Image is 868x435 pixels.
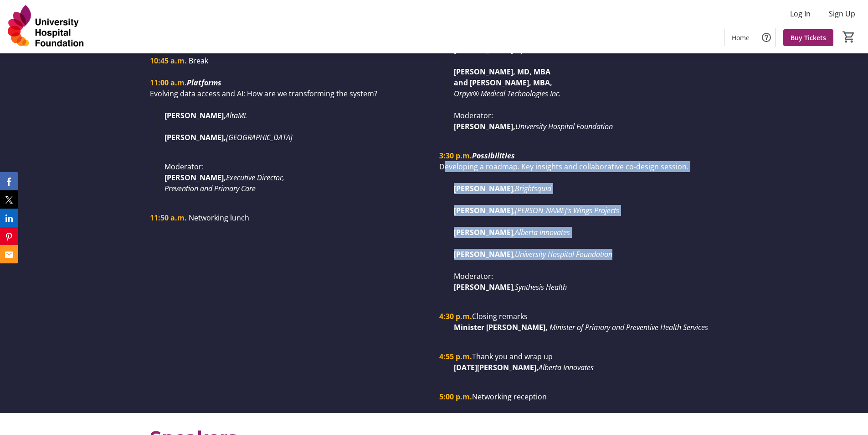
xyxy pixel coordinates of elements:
span: , [513,45,515,55]
span: Closing remarks [472,311,528,321]
strong: 5:00 p.m. [439,392,472,402]
span: Log In [790,8,811,19]
strong: [PERSON_NAME] [454,227,513,237]
a: Buy Tickets [783,29,833,46]
strong: 4:30 p.m. [439,311,472,321]
span: Evolving data access and AI: How are we transforming the system? [150,89,377,99]
span: , [513,249,515,259]
span: Developing a roadmap. Key insights and collaborative co-design session. [439,162,688,172]
em: [GEOGRAPHIC_DATA] [226,132,293,142]
button: Log In [783,6,818,21]
em: Executive Director, [226,173,284,183]
strong: [PERSON_NAME] [454,282,513,292]
em: Possibilities [472,151,515,161]
button: Sign Up [822,6,863,21]
strong: 11:00 a.m. [150,78,187,88]
strong: 3:30 p.m. [439,151,472,161]
span: Home [732,33,750,42]
em: My Viva Plan [515,45,555,55]
strong: [PERSON_NAME], [164,132,226,142]
span: Buy Tickets [791,33,826,42]
span: Thank you and wrap up [472,351,553,362]
em: Brightsquid [515,183,551,194]
strong: Minister [PERSON_NAME], [454,322,548,332]
span: , [513,227,515,237]
em: Orpyx® Medical Technologies Inc. [454,89,561,99]
em: Alberta Innovates [515,227,570,237]
span: Networking reception [472,392,547,402]
a: Home [724,29,757,46]
strong: 4:55 p.m. [439,351,472,362]
em: AltaML [226,110,247,121]
strong: 10:45 a.m. [150,56,187,66]
strong: [PERSON_NAME] [164,110,224,121]
strong: [PERSON_NAME] [454,45,513,55]
button: Help [757,28,776,47]
strong: [PERSON_NAME], [454,121,515,131]
span: Moderator: [164,162,204,172]
em: University Hospital Foundation [515,121,613,131]
em: Platforms [187,78,221,88]
span: , [513,183,515,194]
span: Networking lunch [189,213,249,223]
strong: and [PERSON_NAME], MBA, [454,78,552,88]
em: University Hospital Foundation [515,249,612,259]
span: , [513,205,515,215]
strong: [PERSON_NAME], MD, MBA [454,67,550,77]
span: Moderator: [454,271,493,281]
em: Prevention and Primary Care [164,183,256,194]
span: , [224,110,226,121]
em: Alberta Innovates [539,362,594,372]
strong: [PERSON_NAME] [454,183,513,194]
strong: 11:50 a.m. [150,213,187,223]
span: Sign Up [829,8,855,19]
em: Minister of Primary and Preventive Health Services [550,322,708,332]
span: Moderator: [454,110,493,121]
em: [PERSON_NAME]’s Wings Projects [515,205,619,215]
span: , [513,282,515,292]
em: Synthesis Health [515,282,567,292]
button: Cart [841,29,857,45]
span: Break [189,56,208,66]
strong: [DATE][PERSON_NAME], [454,362,539,372]
strong: [PERSON_NAME], [164,173,226,183]
img: University Hospital Foundation's Logo [5,4,87,49]
strong: [PERSON_NAME] [454,205,513,215]
strong: [PERSON_NAME] [454,249,513,259]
